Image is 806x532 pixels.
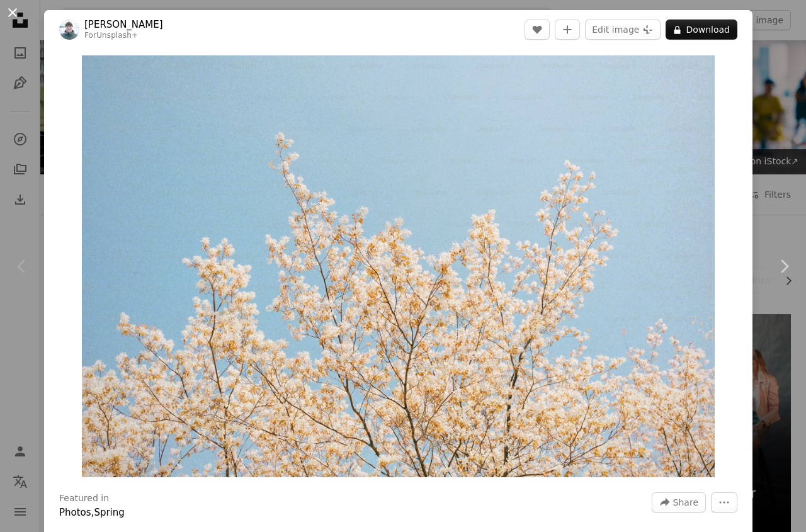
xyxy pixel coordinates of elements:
[96,31,138,40] a: Unsplash+
[711,492,737,512] button: More Actions
[555,20,580,40] button: Add to Collection
[82,55,715,477] button: Zoom in on this image
[525,20,550,40] button: Like
[59,507,91,518] a: Photos
[59,492,109,505] h3: Featured in
[762,206,806,327] a: Next
[585,20,661,40] button: Edit image
[652,492,706,512] button: Share this image
[84,18,163,31] a: [PERSON_NAME]
[82,55,715,477] img: a tree with white flowers against a blue sky
[673,493,698,512] span: Share
[59,20,79,40] img: Go to Hans Isaacson's profile
[666,20,737,40] button: Download
[91,507,94,518] span: ,
[84,31,163,41] div: For
[94,507,124,518] a: Spring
